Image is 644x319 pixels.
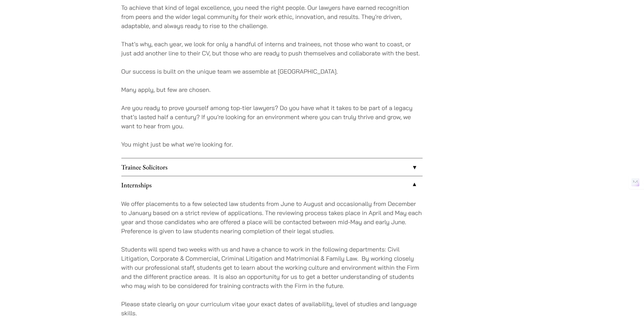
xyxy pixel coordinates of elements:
a: Trainee Solicitors [121,158,423,176]
p: To achieve that kind of legal excellence, you need the right people. Our lawyers have earned reco... [121,3,423,30]
p: Students will spend two weeks with us and have a chance to work in the following departments: Civ... [121,245,423,290]
p: That’s why, each year, we look for only a handful of interns and trainees, not those who want to ... [121,39,423,58]
p: Are you ready to prove yourself among top-tier lawyers? Do you have what it takes to be part of a... [121,103,423,131]
p: Many apply, but few are chosen. [121,85,423,94]
a: Internships [121,176,423,194]
p: Our success is built on the unique team we assemble at [GEOGRAPHIC_DATA]. [121,67,423,76]
p: You might just be what we’re looking for. [121,140,423,149]
p: Please state clearly on your curriculum vitae your exact dates of availability, level of studies ... [121,299,423,318]
p: We offer placements to a few selected law students from June to August and occasionally from Dece... [121,199,423,236]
